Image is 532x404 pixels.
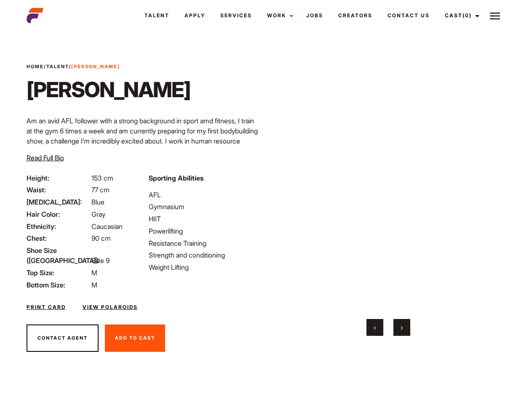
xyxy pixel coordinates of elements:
[27,185,90,195] span: Waist:
[259,4,299,27] a: Work
[331,4,380,27] a: Creators
[27,280,90,290] span: Bottom Size:
[380,4,437,27] a: Contact Us
[27,324,99,352] button: Contact Agent
[27,64,44,69] a: Home
[177,4,213,27] a: Apply
[437,4,484,27] a: Cast(0)
[27,209,90,219] span: Hair Color:
[27,153,64,163] button: Read Full Bio
[46,64,69,69] a: Talent
[91,281,97,289] span: M
[149,214,261,224] li: HIIT
[149,262,261,272] li: Weight Lifting
[27,63,120,70] span: / /
[91,234,111,242] span: 90 cm
[91,186,110,194] span: 77 cm
[27,245,90,266] span: Shoe Size ([GEOGRAPHIC_DATA]):
[115,335,155,341] span: Add To Cast
[374,323,376,332] span: Previous
[105,324,165,352] button: Add To Cast
[83,303,138,311] a: View Polaroids
[462,12,472,19] span: (0)
[149,238,261,248] li: Resistance Training
[490,11,500,21] img: Burger icon
[91,268,97,277] span: M
[149,250,261,260] li: Strength and conditioning
[149,174,203,182] strong: Sporting Abilities
[91,210,105,218] span: Gray
[91,256,110,265] span: Size 9
[27,173,90,183] span: Height:
[27,197,90,207] span: [MEDICAL_DATA]:
[149,202,261,212] li: Gymnasium
[27,233,90,243] span: Chest:
[299,4,331,27] a: Jobs
[27,154,64,162] span: Read Full Bio
[71,64,120,69] strong: [PERSON_NAME]
[91,222,123,231] span: Caucasian
[27,221,90,231] span: Ethnicity:
[27,303,66,311] a: Print Card
[137,4,177,27] a: Talent
[27,7,43,24] img: cropped-aefm-brand-fav-22-square.png
[27,77,190,102] h1: [PERSON_NAME]
[27,268,90,278] span: Top Size:
[401,323,403,332] span: Next
[149,226,261,236] li: Powerlifting
[149,190,261,200] li: AFL
[91,198,104,206] span: Blue
[27,116,261,197] p: Am an avid AFL follower with a strong background in sport amd fitness, I train at the gym 6 times...
[213,4,259,27] a: Services
[91,174,113,182] span: 153 cm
